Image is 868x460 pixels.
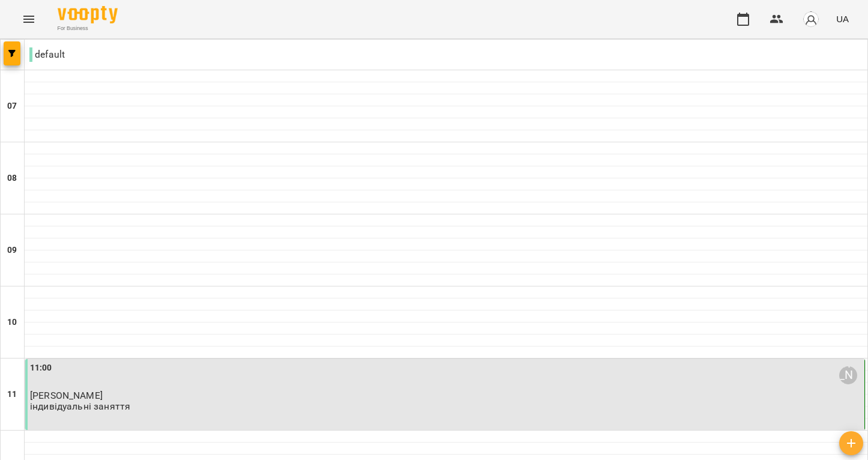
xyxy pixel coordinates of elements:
span: For Business [58,25,118,32]
label: 11:00 [30,362,52,375]
button: Створити урок [839,431,863,455]
img: Voopty Logo [58,6,118,23]
img: avatar_s.png [803,11,819,28]
h6: 10 [7,316,17,329]
p: індивідуальні заняття [30,401,130,411]
button: Menu [14,5,43,34]
span: UA [836,13,849,25]
h6: 11 [7,388,17,401]
div: Кусачова Каріна Валеріївна [839,366,857,384]
button: UA [831,8,854,30]
h6: 08 [7,172,17,185]
p: default [29,47,65,62]
span: [PERSON_NAME] [30,390,103,401]
h6: 07 [7,100,17,113]
h6: 09 [7,244,17,257]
